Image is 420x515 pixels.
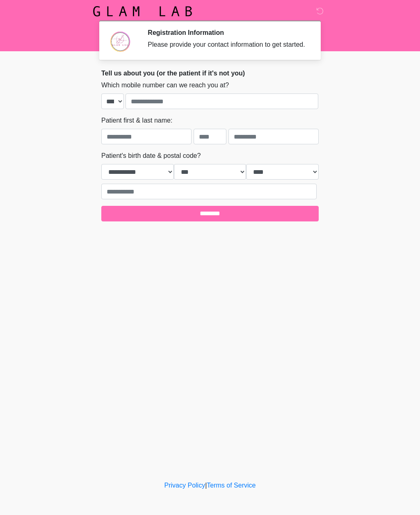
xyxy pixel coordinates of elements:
label: Patient first & last name: [101,116,172,125]
img: Agent Avatar [107,29,132,53]
img: Glam Lab Logo [93,6,192,16]
a: Terms of Service [207,482,256,489]
div: Please provide your contact information to get started. [148,40,306,50]
a: Privacy Policy [164,482,205,489]
label: Patient's birth date & postal code? [101,151,201,161]
h2: Registration Information [148,29,306,36]
a: | [205,482,207,489]
h2: Tell us about you (or the patient if it's not you) [101,69,319,77]
label: Which mobile number can we reach you at? [101,80,229,90]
